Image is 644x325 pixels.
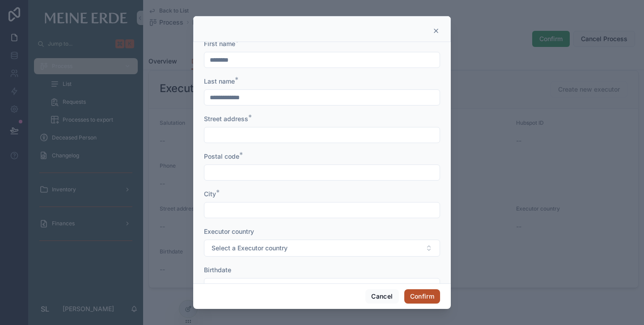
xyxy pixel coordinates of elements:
span: Birthdate [204,266,231,274]
span: Street address [204,115,248,122]
button: Select Button [204,240,440,257]
span: City [204,190,216,198]
button: Confirm [404,289,440,304]
span: Last name [204,77,235,85]
span: Select a Executor country [212,244,288,253]
span: Executor country [204,228,254,235]
button: Cancel [365,289,398,304]
span: First name [204,40,235,47]
span: Postal code [204,152,239,160]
